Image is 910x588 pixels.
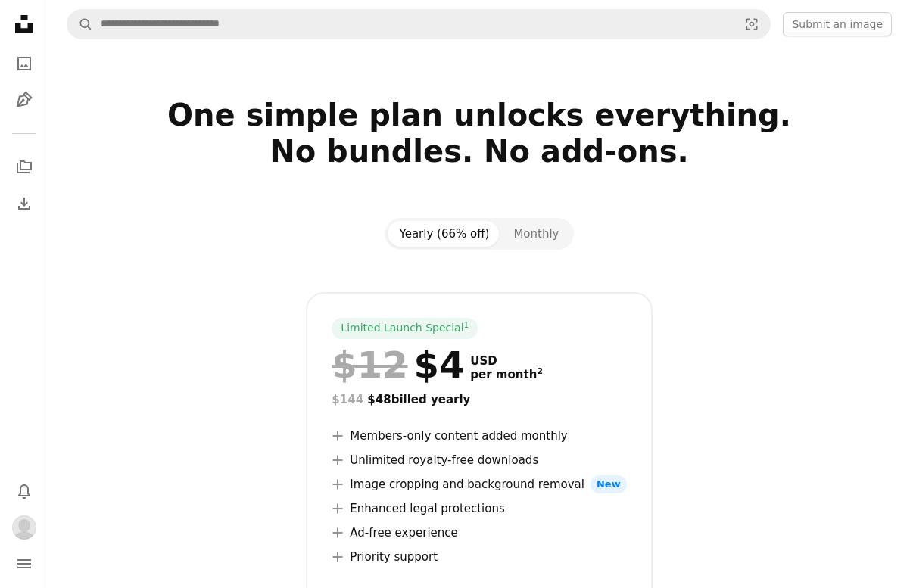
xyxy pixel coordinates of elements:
a: Illustrations [9,85,39,115]
li: Priority support [332,548,626,566]
button: Submit an image [783,12,892,36]
a: Photos [9,48,39,79]
li: Enhanced legal protections [332,499,626,518]
button: Visual search [734,10,770,39]
button: Profile [9,512,39,543]
span: per month [470,368,543,381]
li: Image cropping and background removal [332,475,626,493]
span: New [591,475,627,493]
div: $48 billed yearly [332,390,626,409]
img: Avatar of user Laura Nixon [12,515,36,540]
sup: 1 [464,320,469,329]
a: 1 [461,321,472,336]
h2: One simple plan unlocks everything. No bundles. No add-ons. [67,97,892,206]
button: Monthly [501,221,571,247]
li: Unlimited royalty-free downloads [332,451,626,469]
button: Search Unsplash [67,10,93,39]
button: Notifications [9,476,39,506]
li: Ad-free experience [332,524,626,542]
sup: 2 [537,366,543,376]
a: Home — Unsplash [9,9,39,42]
a: 2 [534,368,546,381]
div: $4 [332,345,464,384]
button: Yearly (66% off) [388,221,502,247]
li: Members-only content added monthly [332,427,626,445]
span: $12 [332,345,407,384]
span: $144 [332,393,363,406]
div: Limited Launch Special [332,318,478,339]
a: Collections [9,152,39,182]
form: Find visuals sitewide [67,9,771,39]
a: Download History [9,188,39,219]
span: USD [470,354,543,368]
button: Menu [9,549,39,579]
